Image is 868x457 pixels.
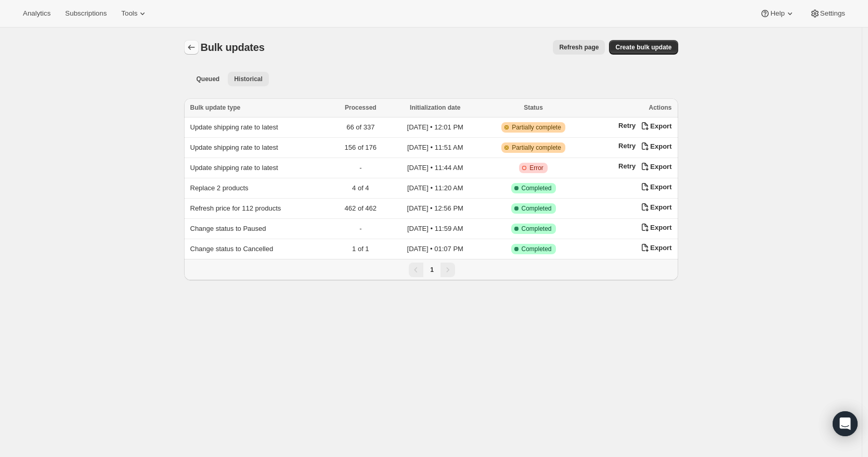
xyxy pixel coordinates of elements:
span: Completed [522,204,552,213]
td: [DATE] • 11:44 AM [389,158,482,178]
td: [DATE] • 12:01 PM [389,117,482,138]
button: Retry [618,142,636,150]
span: Completed [522,245,552,253]
span: Bulk updates [201,42,265,53]
span: Settings [820,9,845,18]
span: Tools [121,9,137,18]
td: 66 of 337 [332,117,389,138]
span: Create bulk update [615,43,671,51]
button: Analytics [17,6,57,21]
button: Help [754,6,801,21]
td: - [332,219,389,239]
span: Change status to Paused [190,225,266,232]
button: Refresh page [553,40,605,55]
button: Export [640,121,671,131]
span: Help [770,9,784,18]
span: Error [529,164,543,172]
span: Partially complete [512,123,561,132]
span: Completed [522,184,552,192]
td: - [332,158,389,178]
button: Export [640,161,671,172]
span: Change status to Cancelled [190,245,274,253]
button: Subscriptions [59,6,113,21]
button: Retry [618,122,636,129]
span: Subscriptions [65,9,107,18]
span: Completed [522,225,552,233]
button: Create bulk update [609,40,678,55]
td: [DATE] • 12:56 PM [389,199,482,219]
span: Update shipping rate to latest [190,123,278,131]
span: Processed [345,104,377,111]
td: 1 of 1 [332,239,389,259]
button: Export [640,141,671,151]
nav: Pagination [184,259,678,280]
td: 4 of 4 [332,178,389,199]
button: Retry [618,162,636,170]
button: Export [640,202,671,212]
span: Historical [234,75,263,83]
button: Export [640,181,671,192]
span: Status [524,104,543,111]
span: Initialization date [410,104,460,111]
td: [DATE] • 11:20 AM [389,178,482,199]
span: Refresh price for 112 products [190,204,281,212]
span: Update shipping rate to latest [190,164,278,172]
span: Partially complete [512,143,561,152]
button: Export [640,242,671,253]
td: [DATE] • 11:59 AM [389,219,482,239]
span: Actions [649,104,671,111]
span: Refresh page [559,43,599,51]
div: Open Intercom Messenger [833,411,858,436]
button: Export [640,222,671,232]
td: [DATE] • 11:51 AM [389,138,482,158]
td: 156 of 176 [332,138,389,158]
span: Bulk update type [190,104,241,111]
button: Settings [804,6,851,21]
span: 1 [430,266,434,273]
td: [DATE] • 01:07 PM [389,239,482,259]
span: Replace 2 products [190,184,249,192]
span: Queued [197,75,220,83]
span: Analytics [23,9,50,18]
button: Bulk updates [184,40,199,55]
button: Tools [115,6,154,21]
td: 462 of 462 [332,199,389,219]
span: Update shipping rate to latest [190,143,278,151]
